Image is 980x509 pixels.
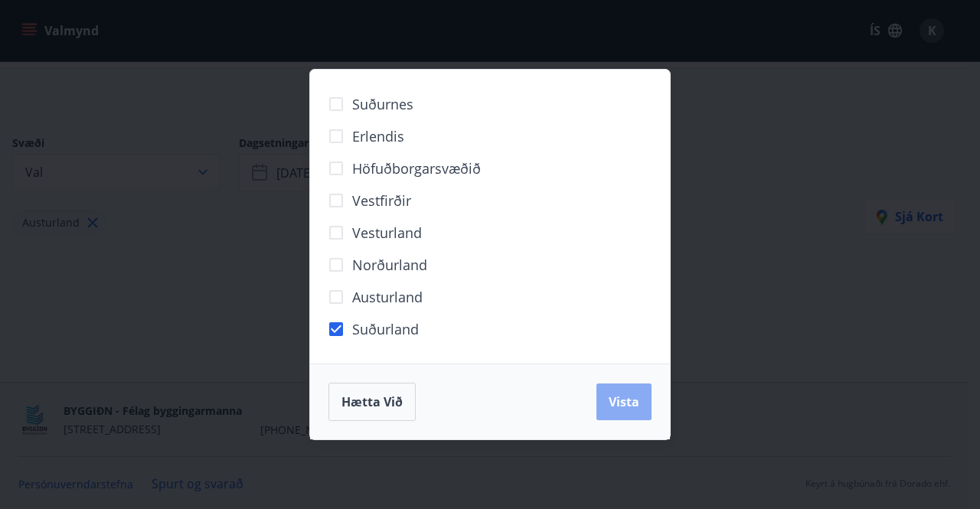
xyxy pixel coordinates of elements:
span: Vista [609,393,639,410]
button: Vista [596,383,652,420]
span: Erlendis [352,126,404,146]
span: Austurland [352,287,423,307]
button: Hætta við [328,383,416,421]
span: Norðurland [352,255,427,275]
span: Suðurland [352,319,419,339]
span: Vestfirðir [352,191,411,210]
span: Vesturland [352,223,422,243]
span: Suðurnes [352,94,413,114]
span: Höfuðborgarsvæðið [352,158,481,178]
span: Hætta við [341,393,403,410]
